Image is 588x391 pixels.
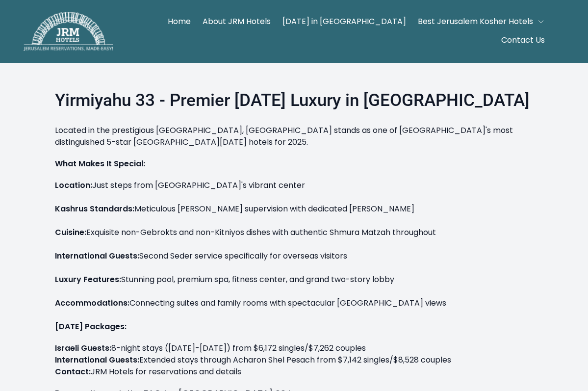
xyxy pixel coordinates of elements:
[55,180,92,191] strong: Location:
[55,203,134,214] strong: Kashrus Standards:
[55,125,534,148] p: Located in the prestigious [GEOGRAPHIC_DATA], [GEOGRAPHIC_DATA] stands as one of [GEOGRAPHIC_DATA...
[55,297,129,309] strong: Accommodations:
[55,274,121,285] strong: Luxury Features:
[55,354,139,365] strong: International Guests:
[55,321,127,332] strong: [DATE] Packages:
[55,180,534,333] p: Just steps from [GEOGRAPHIC_DATA]'s vibrant center Meticulous [PERSON_NAME] supervision with dedi...
[203,13,271,30] a: About JRM Hotels
[418,16,533,27] span: Best Jerusalem Kosher Hotels
[55,342,534,378] p: 8-night stays ([DATE]-[DATE]) from $6,172 singles/$7,262 couples Extended stays through Acharon S...
[55,250,139,261] strong: International Guests:
[501,31,545,49] a: Contact Us
[282,13,406,30] a: [DATE] in [GEOGRAPHIC_DATA]
[55,227,86,238] strong: Cuisine:
[55,342,111,354] strong: Israeli Guests:
[168,13,191,30] a: Home
[55,90,534,115] h2: Yirmiyahu 33 - Premier [DATE] Luxury in [GEOGRAPHIC_DATA]
[55,366,91,377] strong: Contact:
[418,13,545,30] button: Best Jerusalem Kosher Hotels
[55,158,145,169] strong: What Makes It Special:
[24,12,113,51] img: JRM Hotels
